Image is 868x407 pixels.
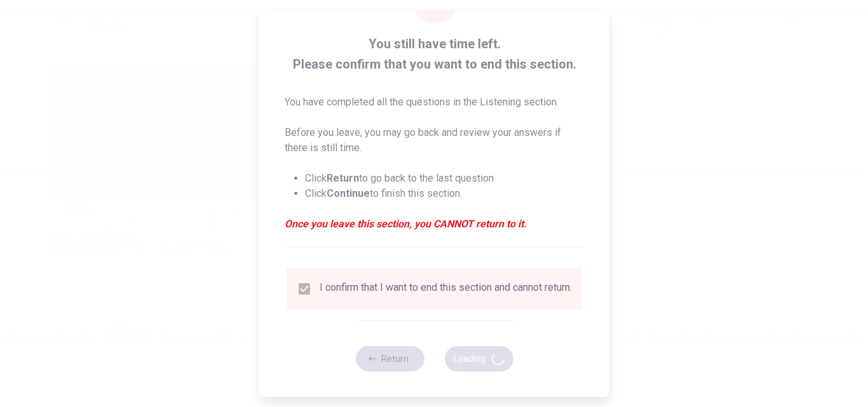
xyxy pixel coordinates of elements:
em: Once you leave this section, you CANNOT return to it. [285,217,584,232]
li: Click to go back to the last question [305,171,584,186]
span: You still have time left. Please confirm that you want to end this section. [285,34,584,74]
div: I confirm that I want to end this section and cannot return. [320,281,572,297]
strong: Return [327,172,359,184]
strong: Continue [327,187,370,199]
p: Before you leave, you may go back and review your answers if there is still time. [285,125,584,156]
p: You have completed all the questions in the Listening section. [285,95,584,110]
button: Loading [444,346,513,371]
button: Return [355,346,424,371]
li: Click to finish this section. [305,186,584,201]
